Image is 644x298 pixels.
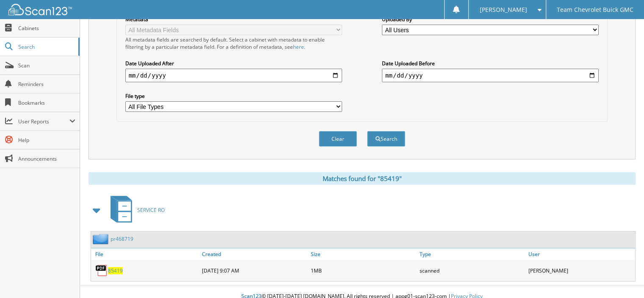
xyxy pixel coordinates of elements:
button: Search [367,131,405,147]
div: Matches found for "85419" [88,172,636,185]
img: scan123-logo-white.svg [8,4,72,15]
span: Announcements [18,155,75,162]
span: User Reports [18,118,69,125]
label: Date Uploaded After [125,60,342,67]
input: start [125,69,342,82]
span: Scan [18,62,75,69]
a: here [293,43,304,50]
span: [PERSON_NAME] [479,7,527,12]
label: Date Uploaded Before [382,60,599,67]
div: [PERSON_NAME] [526,262,635,279]
a: User [526,248,635,260]
span: Help [18,136,75,144]
span: Search [18,43,74,50]
a: pr468719 [111,235,133,242]
div: scanned [417,262,526,279]
iframe: Chat Widget [602,257,644,298]
span: Team Chevrolet Buick GMC [557,7,633,12]
label: Uploaded By [382,16,599,23]
img: PDF.png [95,264,108,277]
label: File type [125,92,342,100]
label: Metadata [125,16,342,23]
a: SERVICE RO [105,193,165,227]
a: Size [309,248,417,260]
span: Cabinets [18,25,75,32]
a: Type [417,248,526,260]
div: All metadata fields are searched by default. Select a cabinet with metadata to enable filtering b... [125,36,342,50]
div: 1MB [309,262,417,279]
span: Bookmarks [18,99,75,106]
a: File [91,248,200,260]
div: [DATE] 9:07 AM [200,262,309,279]
button: Clear [319,131,357,147]
img: folder2.png [93,234,111,244]
input: end [382,69,599,82]
a: Created [200,248,309,260]
span: Reminders [18,81,75,88]
span: SERVICE RO [137,206,165,214]
a: 85419 [108,267,123,274]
